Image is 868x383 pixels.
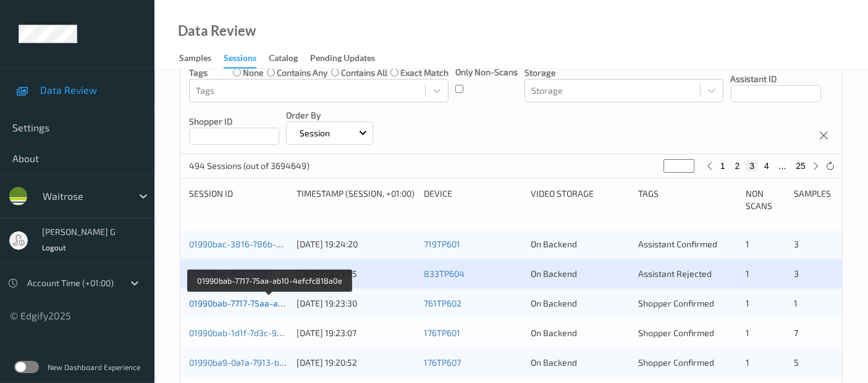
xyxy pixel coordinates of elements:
div: Catalog [269,52,298,67]
button: 2 [731,160,744,171]
span: Shopper Confirmed [638,298,714,308]
a: 01990bab-d561-7887-8e3c-9f7e9ca0ca68 [189,268,356,279]
div: Session ID [189,187,288,212]
span: 1 [794,298,798,308]
a: 176TP601 [424,327,460,338]
div: Sessions [224,52,256,68]
button: 3 [746,160,758,171]
span: 5 [794,357,799,368]
span: Shopper Confirmed [638,357,714,368]
div: [DATE] 19:23:07 [297,327,415,339]
p: 494 Sessions (out of 3694649) [189,160,310,172]
div: Samples [179,52,211,67]
div: [DATE] 19:20:52 [297,356,415,369]
p: Tags [189,67,208,79]
p: Only Non-Scans [455,66,518,78]
a: 833TP604 [424,268,465,279]
div: On Backend [531,268,630,280]
div: Non Scans [746,187,785,212]
div: [DATE] 19:23:30 [297,297,415,310]
div: [DATE] 19:23:55 [297,268,415,280]
a: Samples [179,50,224,67]
div: Pending Updates [310,52,375,67]
label: exact match [400,67,449,79]
label: contains all [341,67,387,79]
button: ... [775,160,790,171]
button: 4 [761,160,773,171]
a: 01990bac-3816-786b-a6fd-f193f9fbb805 [189,239,351,249]
span: 1 [746,239,749,249]
div: On Backend [531,238,630,250]
button: 25 [792,160,809,171]
span: 3 [794,268,799,279]
span: 1 [746,268,749,279]
a: Pending Updates [310,50,387,67]
a: 01990bab-7717-75aa-ab10-4efcfc818a0e [189,298,350,308]
label: contains any [277,67,327,79]
div: On Backend [531,356,630,369]
div: On Backend [531,297,630,310]
a: 176TP607 [424,357,461,368]
span: Assistant Rejected [638,268,712,279]
p: Assistant ID [731,73,821,85]
label: none [243,67,264,79]
div: Timestamp (Session, +01:00) [297,187,415,212]
div: Samples [794,187,833,212]
div: Tags [638,187,737,212]
span: Shopper Confirmed [638,327,714,338]
a: 01990bab-1d1f-7d3c-9d2a-f4481c2ad1cf [189,327,349,338]
a: Sessions [224,50,269,68]
div: On Backend [531,327,630,339]
span: 1 [746,357,749,368]
a: 719TP601 [424,239,460,249]
div: Video Storage [531,187,630,212]
a: 761TP602 [424,298,461,308]
a: Catalog [269,50,310,67]
a: 01990ba9-0a1a-7913-bd0c-cc8923c393e7 [189,357,355,368]
span: 3 [794,239,799,249]
div: [DATE] 19:24:20 [297,238,415,250]
button: 1 [717,160,729,171]
span: 7 [794,327,798,338]
div: Device [424,187,523,212]
span: 1 [746,298,749,308]
span: 1 [746,327,749,338]
p: Shopper ID [189,115,279,128]
p: Order By [286,109,373,121]
p: Session [295,127,334,139]
p: Storage [525,67,723,79]
span: Assistant Confirmed [638,239,717,249]
div: Data Review [178,25,256,37]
